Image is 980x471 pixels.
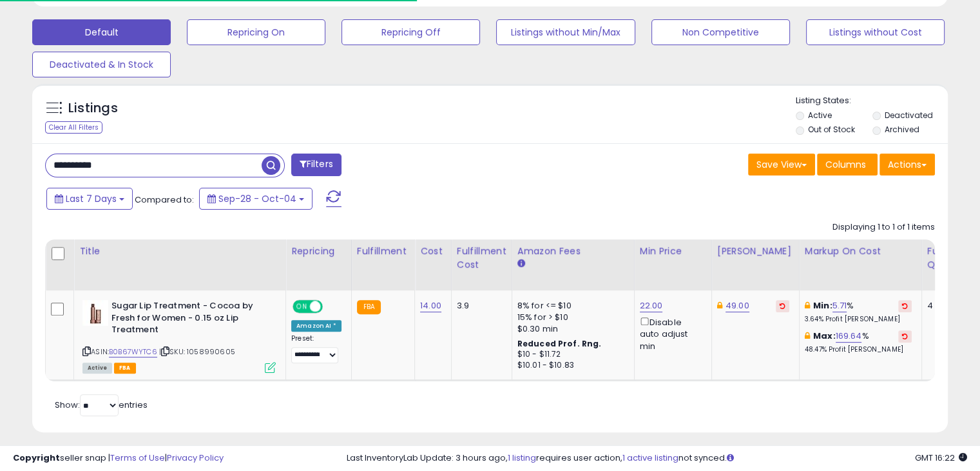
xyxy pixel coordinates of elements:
[813,299,832,312] b: Min:
[13,452,60,464] strong: Copyright
[725,299,749,312] a: 49.00
[420,299,441,312] a: 14.00
[748,154,815,175] button: Save View
[517,245,629,258] div: Amazon Fees
[796,95,948,107] p: Listing States:
[13,452,224,465] div: seller snap | |
[805,301,810,310] i: This overrides the store level min markup for this listing
[496,19,635,45] button: Listings without Min/Max
[832,221,935,234] div: Displaying 1 to 1 of 1 items
[347,452,967,465] div: Last InventoryLab Update: 3 hours ago, requires user action, not synced.
[79,245,280,258] div: Title
[927,245,972,272] div: Fulfillable Quantity
[291,245,346,258] div: Repricing
[517,349,624,360] div: $10 - $11.72
[357,245,409,258] div: Fulfillment
[517,258,525,270] small: Amazon Fees.
[651,19,790,45] button: Non Competitive
[517,360,624,371] div: $10.01 - $10.83
[341,19,480,45] button: Repricing Off
[805,315,912,324] p: 3.64% Profit [PERSON_NAME]
[884,110,932,121] label: Deactivated
[832,299,847,312] a: 5.71
[110,452,165,464] a: Terms of Use
[517,300,624,312] div: 8% for <= $10
[805,245,916,258] div: Markup on Cost
[294,301,310,312] span: ON
[805,330,912,354] div: %
[517,338,602,349] b: Reduced Prof. Rng.
[55,399,148,411] span: Show: entries
[805,332,810,340] i: This overrides the store level max markup for this listing
[82,300,108,326] img: 31reJWrtz4L._SL40_.jpg
[291,334,341,363] div: Preset:
[46,188,133,210] button: Last 7 Days
[805,300,912,324] div: %
[457,300,502,312] div: 3.9
[813,330,836,342] b: Max:
[717,301,722,310] i: This overrides the store level Dynamic Max Price for this listing
[640,245,706,258] div: Min Price
[159,346,235,357] span: | SKU: 1058990605
[902,333,908,339] i: Revert to store-level Max Markup
[879,154,935,175] button: Actions
[517,323,624,335] div: $0.30 min
[508,452,536,464] a: 1 listing
[640,315,702,352] div: Disable auto adjust min
[805,345,912,354] p: 48.47% Profit [PERSON_NAME]
[640,299,663,312] a: 22.00
[291,320,341,332] div: Amazon AI *
[321,301,341,312] span: OFF
[915,452,967,464] span: 2025-10-13 16:22 GMT
[825,158,866,171] span: Columns
[114,363,136,374] span: FBA
[808,110,832,121] label: Active
[817,154,878,175] button: Columns
[218,192,296,205] span: Sep-28 - Oct-04
[32,52,171,77] button: Deactivated & In Stock
[82,300,276,372] div: ASIN:
[167,452,224,464] a: Privacy Policy
[927,300,967,312] div: 4
[111,300,268,339] b: Sugar Lip Treatment - Cocoa by Fresh for Women - 0.15 oz Lip Treatment
[109,346,157,357] a: B0B67WYTC6
[357,300,381,314] small: FBA
[135,194,194,206] span: Compared to:
[187,19,325,45] button: Repricing On
[884,124,919,135] label: Archived
[291,154,341,176] button: Filters
[45,121,102,134] div: Clear All Filters
[836,330,862,343] a: 169.64
[32,19,171,45] button: Default
[622,452,678,464] a: 1 active listing
[82,363,112,374] span: All listings currently available for purchase on Amazon
[799,239,921,290] th: The percentage added to the cost of goods (COGS) that forms the calculator for Min & Max prices.
[808,124,855,135] label: Out of Stock
[199,188,312,210] button: Sep-28 - Oct-04
[68,99,118,117] h5: Listings
[420,245,446,258] div: Cost
[902,303,908,309] i: Revert to store-level Min Markup
[806,19,945,45] button: Listings without Cost
[457,245,506,272] div: Fulfillment Cost
[717,245,794,258] div: [PERSON_NAME]
[517,312,624,323] div: 15% for > $10
[780,303,785,309] i: Revert to store-level Dynamic Max Price
[66,192,117,205] span: Last 7 Days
